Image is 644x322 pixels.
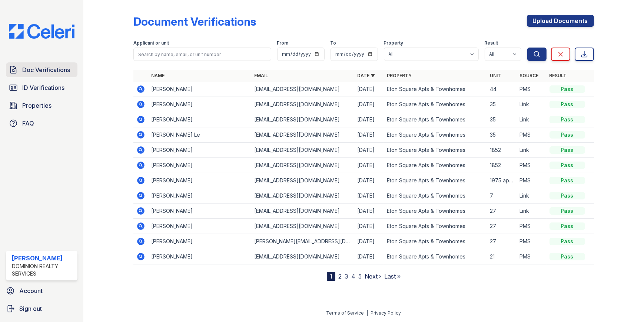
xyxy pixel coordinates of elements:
[550,253,585,260] div: Pass
[550,162,585,169] div: Pass
[354,219,384,234] td: [DATE]
[148,249,251,264] td: [PERSON_NAME]
[3,283,80,298] a: Account
[550,207,585,215] div: Pass
[371,310,401,316] a: Privacy Policy
[22,119,34,128] span: FAQ
[550,73,567,78] a: Result
[326,310,364,316] a: Terms of Service
[517,173,547,188] td: PMS
[133,40,169,46] label: Applicant or unit
[251,112,354,127] td: [EMAIL_ADDRESS][DOMAIN_NAME]
[354,97,384,112] td: [DATE]
[251,249,354,264] td: [EMAIL_ADDRESS][DOMAIN_NAME]
[354,82,384,97] td: [DATE]
[550,146,585,154] div: Pass
[487,82,517,97] td: 44
[487,158,517,173] td: 1852
[487,143,517,158] td: 1852
[22,101,52,110] span: Properties
[251,97,354,112] td: [EMAIL_ADDRESS][DOMAIN_NAME]
[550,85,585,93] div: Pass
[148,188,251,204] td: [PERSON_NAME]
[331,40,336,46] label: To
[354,143,384,158] td: [DATE]
[6,116,77,131] a: FAQ
[387,73,412,78] a: Property
[550,131,585,139] div: Pass
[133,48,271,61] input: Search by name, email, or unit number
[487,234,517,249] td: 27
[354,173,384,188] td: [DATE]
[3,301,80,316] a: Sign out
[148,97,251,112] td: [PERSON_NAME]
[384,127,487,143] td: Eton Square Apts & Townhomes
[517,219,547,234] td: PMS
[384,97,487,112] td: Eton Square Apts & Townhomes
[550,177,585,184] div: Pass
[487,112,517,127] td: 35
[251,173,354,188] td: [EMAIL_ADDRESS][DOMAIN_NAME]
[354,204,384,219] td: [DATE]
[251,158,354,173] td: [EMAIL_ADDRESS][DOMAIN_NAME]
[19,286,43,295] span: Account
[517,188,547,204] td: Link
[366,310,368,316] div: |
[384,249,487,264] td: Eton Square Apts & Townhomes
[487,219,517,234] td: 27
[517,143,547,158] td: Link
[12,254,74,263] div: [PERSON_NAME]
[550,192,585,199] div: Pass
[550,238,585,245] div: Pass
[358,273,362,280] a: 5
[384,158,487,173] td: Eton Square Apts & Townhomes
[517,204,547,219] td: Link
[487,249,517,264] td: 21
[251,82,354,97] td: [EMAIL_ADDRESS][DOMAIN_NAME]
[384,204,487,219] td: Eton Square Apts & Townhomes
[251,234,354,249] td: [PERSON_NAME][EMAIL_ADDRESS][DOMAIN_NAME]
[354,188,384,204] td: [DATE]
[487,173,517,188] td: 1975 apt 35
[338,273,342,280] a: 2
[6,98,77,113] a: Properties
[251,188,354,204] td: [EMAIL_ADDRESS][DOMAIN_NAME]
[6,62,77,77] a: Doc Verifications
[3,24,80,39] img: CE_Logo_Blue-a8612792a0a2168367f1c8372b55b34899dd931a85d93a1a3d3e32e68fde9ad4.png
[148,143,251,158] td: [PERSON_NAME]
[517,234,547,249] td: PMS
[517,82,547,97] td: PMS
[527,15,594,27] a: Upload Documents
[6,80,77,95] a: ID Verifications
[327,272,335,281] div: 1
[517,112,547,127] td: Link
[487,188,517,204] td: 7
[351,273,355,280] a: 4
[384,112,487,127] td: Eton Square Apts & Townhomes
[384,188,487,204] td: Eton Square Apts & Townhomes
[251,143,354,158] td: [EMAIL_ADDRESS][DOMAIN_NAME]
[151,73,165,78] a: Name
[384,173,487,188] td: Eton Square Apts & Townhomes
[517,158,547,173] td: PMS
[517,127,547,143] td: PMS
[517,249,547,264] td: PMS
[148,82,251,97] td: [PERSON_NAME]
[384,82,487,97] td: Eton Square Apts & Townhomes
[485,40,498,46] label: Result
[487,204,517,219] td: 27
[384,234,487,249] td: Eton Square Apts & Townhomes
[148,173,251,188] td: [PERSON_NAME]
[22,83,64,92] span: ID Verifications
[487,97,517,112] td: 35
[487,127,517,143] td: 35
[384,40,404,46] label: Property
[550,116,585,123] div: Pass
[22,65,70,74] span: Doc Verifications
[254,73,268,78] a: Email
[148,112,251,127] td: [PERSON_NAME]
[354,158,384,173] td: [DATE]
[384,143,487,158] td: Eton Square Apts & Townhomes
[517,97,547,112] td: Link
